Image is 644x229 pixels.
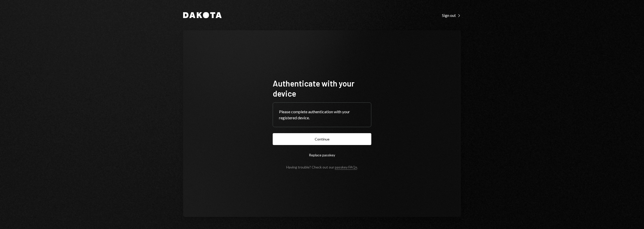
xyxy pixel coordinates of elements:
[279,109,365,121] div: Please complete authentication with your registered device.
[286,165,358,169] div: Having trouble? Check out our .
[442,13,461,18] div: Sign out
[273,133,371,145] button: Continue
[273,78,371,98] h1: Authenticate with your device
[335,165,357,170] a: passkey FAQs
[273,149,371,161] button: Replace passkey
[442,12,461,18] a: Sign out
